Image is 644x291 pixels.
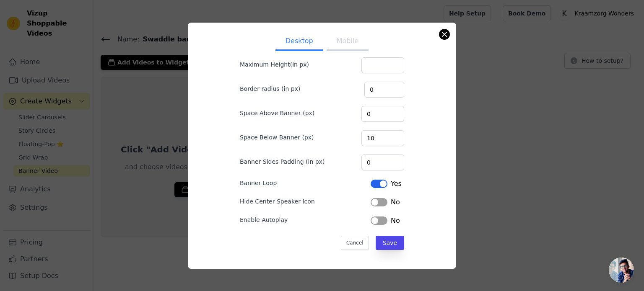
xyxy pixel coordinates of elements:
span: Yes [391,179,402,189]
span: No [391,216,400,226]
label: Space Below Banner (px) [240,133,314,142]
button: Close modal [439,29,449,39]
label: Enable Autoplay [240,216,288,224]
label: Banner Loop [240,179,277,187]
button: Cancel [341,236,369,250]
label: Hide Center Speaker Icon [240,197,315,206]
button: Save [376,236,404,250]
span: No [391,197,400,207]
a: Open de chat [609,258,634,283]
label: Border radius (in px) [240,85,300,93]
button: Mobile [327,33,369,51]
button: Desktop [275,33,323,51]
label: Maximum Height(in px) [240,60,309,69]
label: Banner Sides Padding (in px) [240,157,325,166]
label: Space Above Banner (px) [240,109,314,117]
